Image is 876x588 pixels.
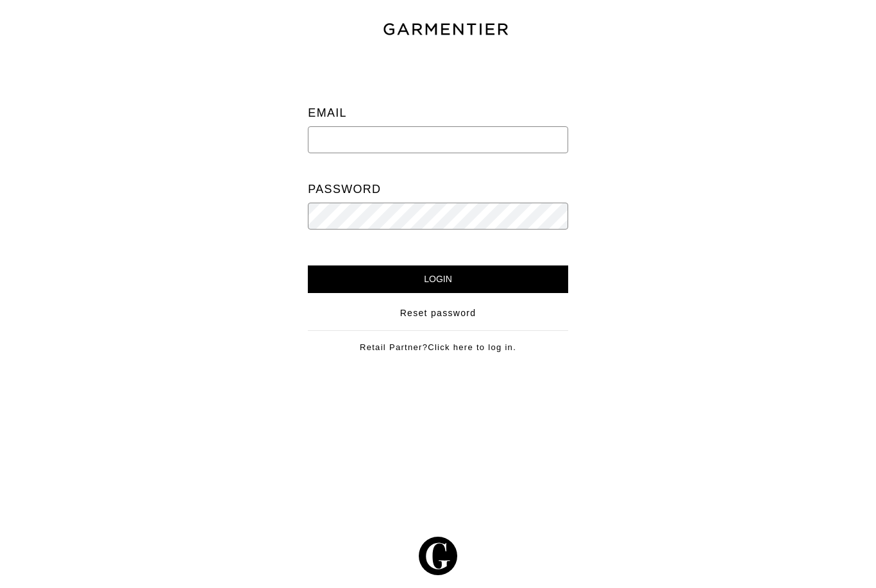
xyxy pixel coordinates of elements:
div: Retail Partner? [308,330,568,354]
label: Email [308,100,347,126]
img: garmentier-text-8466448e28d500cc52b900a8b1ac6a0b4c9bd52e9933ba870cc531a186b44329.png [382,21,510,38]
input: Login [308,265,568,293]
label: Password [308,176,381,203]
img: g-602364139e5867ba59c769ce4266a9601a3871a1516a6a4c3533f4bc45e69684.svg [419,537,457,575]
a: Click here to log in. [428,342,516,352]
a: Reset password [400,307,476,320]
